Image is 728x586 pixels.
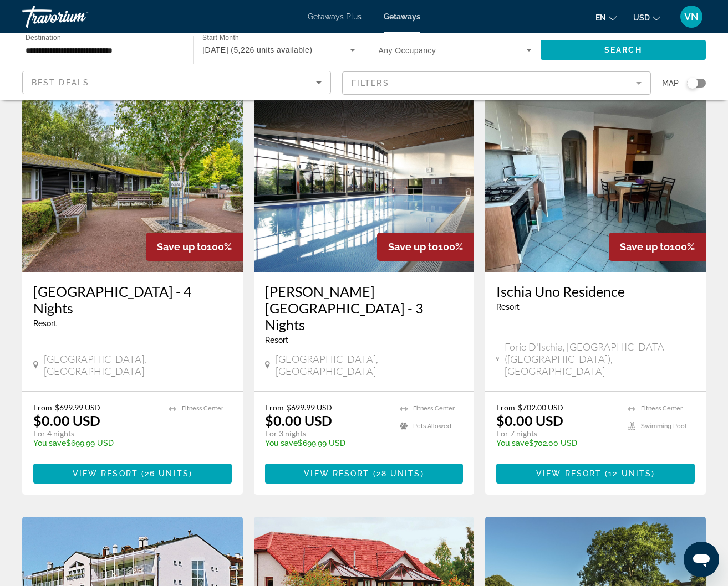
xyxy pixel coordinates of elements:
span: Map [662,75,679,91]
button: Search [541,40,706,60]
span: en [595,13,606,22]
span: You save [265,439,298,448]
span: Forio d'Ischia, [GEOGRAPHIC_DATA] ([GEOGRAPHIC_DATA]), [GEOGRAPHIC_DATA] [505,341,695,377]
span: View Resort [73,469,138,478]
span: Resort [496,302,520,311]
span: [GEOGRAPHIC_DATA], [GEOGRAPHIC_DATA] [276,353,463,377]
span: Search [604,45,642,54]
span: USD [633,13,650,22]
span: Swimming Pool [641,423,686,430]
button: User Menu [677,5,706,28]
span: From [33,403,52,412]
span: You save [33,439,66,448]
span: 28 units [376,469,421,478]
iframe: Button to launch messaging window [684,542,719,577]
a: Getaways Plus [308,12,362,21]
span: ( ) [369,469,424,478]
span: ( ) [602,469,655,478]
p: $699.99 USD [265,439,389,448]
img: 2256I01X.jpg [485,95,706,272]
span: Any Occupancy [379,46,436,55]
span: $699.99 USD [55,403,100,412]
span: 26 units [145,469,189,478]
span: You save [496,439,529,448]
p: $0.00 USD [265,412,332,429]
p: For 4 nights [33,429,157,439]
p: $0.00 USD [496,412,563,429]
p: For 7 nights [496,429,617,439]
span: Fitness Center [413,405,455,412]
span: Save up to [388,241,438,253]
button: Change language [595,9,617,25]
button: Change currency [633,9,660,25]
span: Resort [265,336,288,345]
span: [DATE] (5,226 units available) [202,45,312,54]
span: Destination [26,34,61,41]
p: $699.99 USD [33,439,157,448]
button: View Resort(26 units) [33,464,232,484]
p: For 3 nights [265,429,389,439]
span: 12 units [608,469,651,478]
span: Save up to [157,241,207,253]
button: View Resort(28 units) [265,464,464,484]
span: $699.99 USD [287,403,332,412]
span: Fitness Center [641,405,683,412]
span: Resort [33,319,57,328]
span: ( ) [138,469,192,478]
mat-select: Sort by [32,76,322,89]
span: VN [684,11,699,22]
span: Save up to [620,241,670,253]
a: Ischia Uno Residence [496,283,695,300]
span: From [496,403,515,412]
span: [GEOGRAPHIC_DATA], [GEOGRAPHIC_DATA] [44,353,231,377]
div: 100% [146,233,243,261]
img: 1857E01X.jpg [22,95,243,272]
button: View Resort(12 units) [496,464,695,484]
span: $702.00 USD [518,403,563,412]
span: Fitness Center [182,405,223,412]
span: Start Month [202,34,239,42]
p: $702.00 USD [496,439,617,448]
span: Pets Allowed [413,423,451,430]
div: 100% [609,233,706,261]
button: Filter [342,71,651,95]
span: View Resort [304,469,369,478]
a: [PERSON_NAME][GEOGRAPHIC_DATA] - 3 Nights [265,283,464,333]
img: 0324O01X.jpg [254,95,475,272]
a: Travorium [22,2,133,31]
span: From [265,403,284,412]
span: View Resort [536,469,602,478]
div: 100% [377,233,474,261]
a: [GEOGRAPHIC_DATA] - 4 Nights [33,283,232,316]
p: $0.00 USD [33,412,100,429]
span: Best Deals [32,78,89,87]
a: Getaways [384,12,420,21]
